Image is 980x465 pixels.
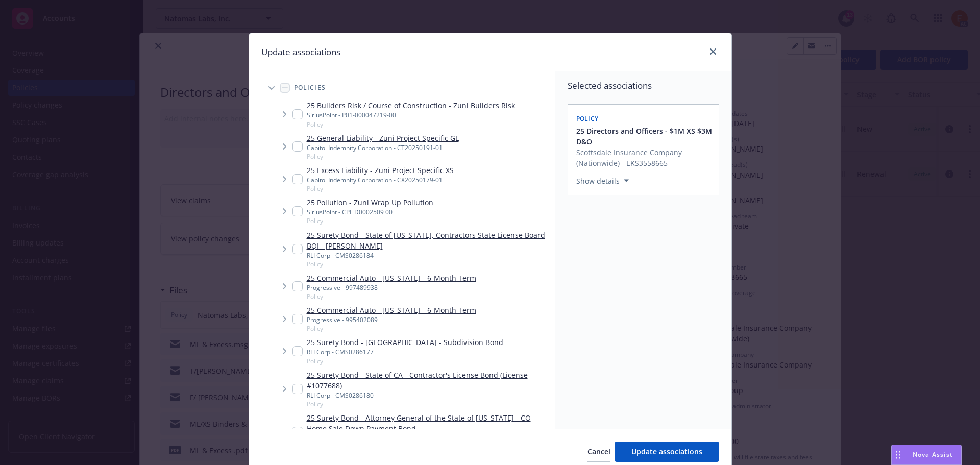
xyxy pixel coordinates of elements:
[615,442,719,462] button: Update associations
[307,357,503,365] span: Policy
[307,315,476,324] div: Progressive - 995402089
[307,391,551,400] div: RLI Corp - CMS0286180
[587,447,610,456] span: Cancel
[307,400,551,408] span: Policy
[892,445,904,464] div: Drag to move
[307,324,476,333] span: Policy
[587,442,610,462] button: Cancel
[307,348,503,356] div: RLI Corp - CMS0286177
[307,305,476,315] a: 25 Commercial Auto - [US_STATE] - 6-Month Term
[307,370,551,391] a: 25 Surety Bond - State of CA - Contractor's License Bond (License #1077688)
[631,447,702,456] span: Update associations
[913,450,953,459] span: Nova Assist
[891,445,962,465] button: Nova Assist
[307,412,551,434] a: 25 Surety Bond - Attorney General of the State of [US_STATE] - CO Home Sale Down Payment Bond
[307,337,503,348] a: 25 Surety Bond - [GEOGRAPHIC_DATA] - Subdivision Bond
